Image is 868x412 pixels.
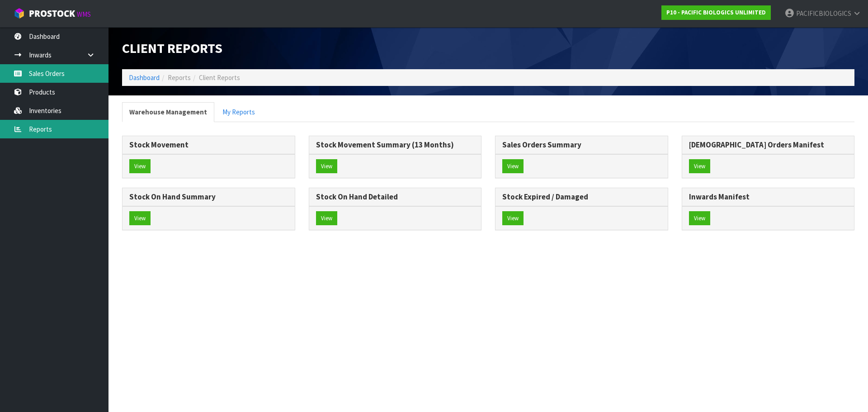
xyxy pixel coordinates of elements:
small: WMS [77,10,91,19]
span: Client Reports [122,39,222,57]
button: View [316,159,337,174]
a: Warehouse Management [122,102,214,122]
h3: Stock Movement [129,141,288,149]
h3: Stock On Hand Summary [129,193,288,201]
span: Client Reports [199,73,240,82]
h3: Sales Orders Summary [502,141,661,149]
span: PACIFICBIOLOGICS [796,9,851,18]
a: My Reports [215,102,262,122]
button: View [502,159,524,174]
button: View [502,211,524,226]
strong: P10 - PACIFIC BIOLOGICS UNLIMITED [666,9,766,16]
h3: Inwards Manifest [689,193,848,201]
button: View [316,211,337,226]
a: Dashboard [129,73,160,82]
button: View [129,159,151,174]
button: View [129,211,151,226]
h3: Stock Movement Summary (13 Months) [316,141,475,149]
h3: Stock Expired / Damaged [502,193,661,201]
img: cube-alt.png [14,8,25,19]
span: Reports [168,73,191,82]
button: View [689,211,710,226]
h3: [DEMOGRAPHIC_DATA] Orders Manifest [689,141,848,149]
span: ProStock [29,8,75,19]
h3: Stock On Hand Detailed [316,193,475,201]
button: View [689,159,710,174]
